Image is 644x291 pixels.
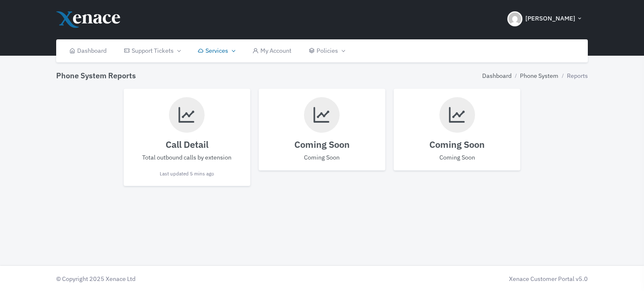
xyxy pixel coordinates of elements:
[520,71,558,80] a: Phone System
[525,14,575,23] span: [PERSON_NAME]
[189,39,244,62] a: Services
[124,89,250,186] a: Call Detail Total outbound calls by extension Last updated 5 mins ago
[326,274,588,283] div: Xenace Customer Portal v5.0
[160,170,214,177] small: Last updated 5 mins ago
[132,153,242,162] p: Total outbound calls by extension
[267,139,377,150] h4: Coming Soon
[115,39,189,62] a: Support Tickets
[402,153,512,162] p: Coming Soon
[482,71,512,80] a: Dashboard
[267,153,377,162] p: Coming Soon
[300,39,353,62] a: Policies
[558,71,588,80] li: Reports
[56,71,136,80] h4: Phone System Reports
[502,4,588,33] button: [PERSON_NAME]
[259,89,385,170] a: Coming Soon Coming Soon
[244,39,300,62] a: My Account
[132,139,242,150] h4: Call Detail
[402,139,512,150] h4: Coming Soon
[52,274,322,283] div: © Copyright 2025 Xenace Ltd
[507,11,522,26] img: Header Avatar
[394,89,520,170] a: Coming Soon Coming Soon
[60,39,115,62] a: Dashboard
